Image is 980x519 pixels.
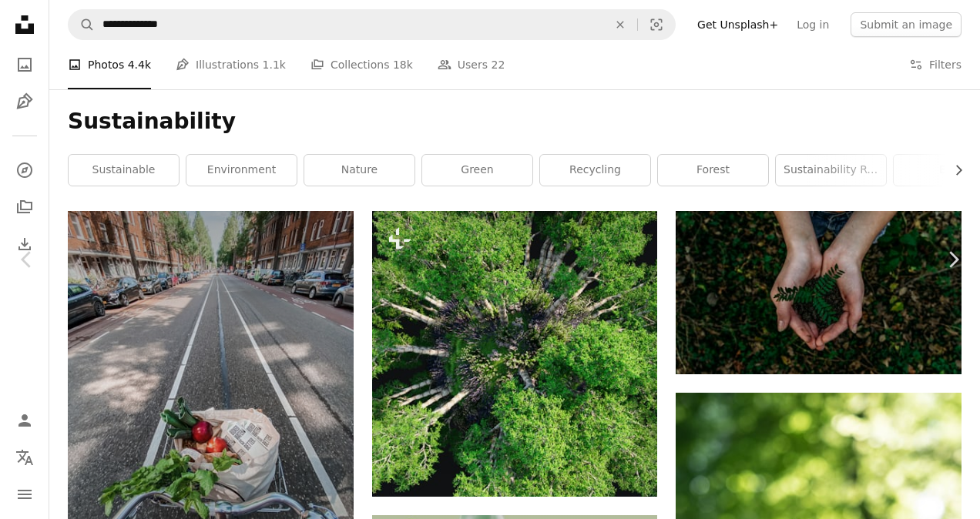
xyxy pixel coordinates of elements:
button: Menu [9,479,40,510]
form: Find visuals sitewide [68,9,676,40]
a: green plant [676,286,962,300]
a: red roses in brown cardboard box on bicycle [68,383,354,397]
button: scroll list to the right [945,155,962,186]
button: Visual search [638,10,675,39]
a: Illustrations [9,86,40,117]
a: green [422,155,532,186]
a: nature [304,155,414,186]
a: Get Unsplash+ [688,12,787,37]
img: green plant [676,211,962,374]
img: an aerial view of a tree in a forest [372,211,658,497]
button: Language [9,442,40,473]
button: Search Unsplash [69,10,95,39]
a: Collections 18k [310,40,413,89]
a: sustainable [69,155,179,186]
button: Filters [909,40,962,89]
a: Log in / Sign up [9,405,40,436]
a: Next [926,186,980,333]
span: 1.1k [263,56,286,73]
a: Explore [9,155,40,186]
a: environment [186,155,297,186]
a: recycling [540,155,650,186]
span: 18k [393,56,413,73]
button: Clear [603,10,637,39]
h1: Sustainability [68,108,962,136]
a: Photos [9,49,40,80]
button: Submit an image [851,12,962,37]
a: Illustrations 1.1k [176,40,286,89]
a: an aerial view of a tree in a forest [372,347,658,360]
span: 22 [492,56,505,73]
a: Log in [787,12,838,37]
a: sustainability reporting [776,155,886,186]
a: Users 22 [438,40,505,89]
a: forest [658,155,768,186]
